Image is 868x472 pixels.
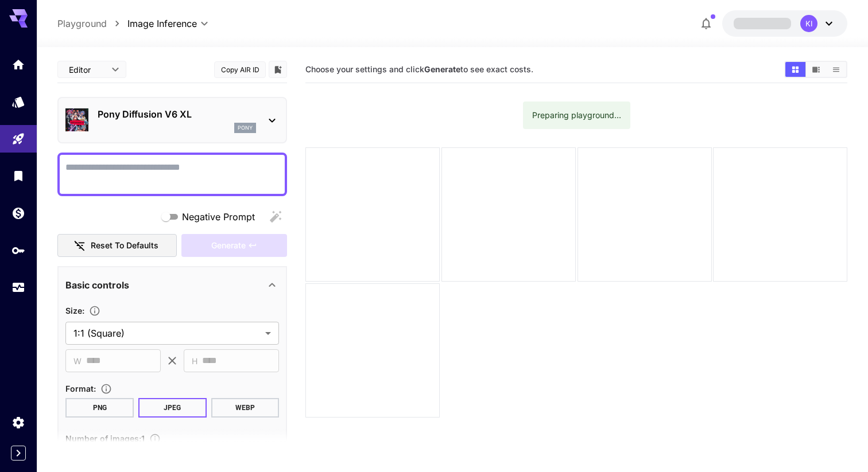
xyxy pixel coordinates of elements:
[84,305,105,317] button: Adjust the dimensions of the generated image by specifying its width and height in pixels, or sel...
[192,354,197,368] span: H
[238,124,253,132] p: pony
[424,64,460,74] b: Generate
[211,398,280,418] button: WEBP
[800,15,817,32] div: KI
[826,62,846,77] button: Show images in list view
[65,398,134,418] button: PNG
[806,62,826,77] button: Show images in video view
[785,62,805,77] button: Show images in grid view
[96,383,117,395] button: Choose the file format for the output image.
[57,17,107,30] a: Playground
[11,95,25,109] div: Models
[57,234,177,258] button: Reset to defaults
[11,415,25,430] div: Settings
[305,64,533,74] span: Choose your settings and click to see exact costs.
[65,384,96,393] span: Format :
[127,17,197,30] span: Image Inference
[65,306,84,315] span: Size :
[65,278,129,292] p: Basic controls
[182,210,255,224] span: Negative Prompt
[11,280,25,295] div: Usage
[214,61,266,78] button: Copy AIR ID
[73,354,82,368] span: W
[65,103,279,138] div: Pony Diffusion V6 XLpony
[11,206,25,220] div: Wallet
[73,326,261,340] span: 1:1 (Square)
[11,243,25,258] div: API Keys
[65,271,279,299] div: Basic controls
[57,17,127,30] nav: breadcrumb
[69,64,104,76] span: Editor
[273,63,283,76] button: Add to library
[138,398,207,418] button: JPEG
[11,132,25,146] div: Playground
[98,107,256,121] p: Pony Diffusion V6 XL
[11,446,26,461] button: Expand sidebar
[11,57,25,72] div: Home
[722,10,847,37] button: KI
[784,61,847,78] div: Show images in grid viewShow images in video viewShow images in list view
[11,169,25,183] div: Library
[532,105,621,126] div: Preparing playground...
